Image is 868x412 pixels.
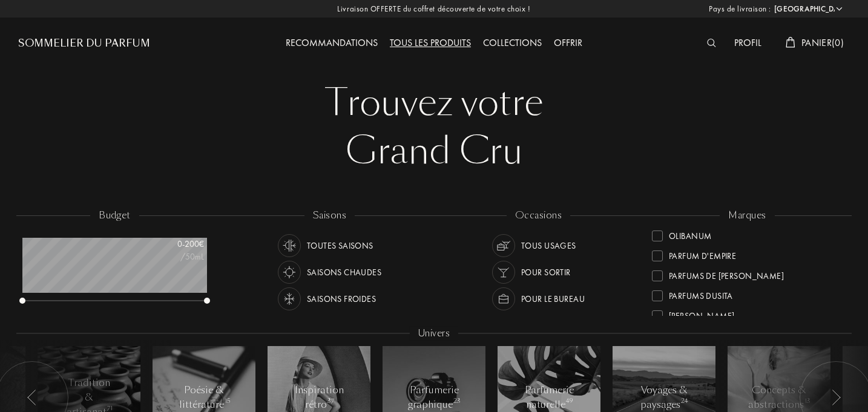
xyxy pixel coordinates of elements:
div: Collections [477,36,548,51]
img: usage_season_hot_white.svg [281,264,298,281]
div: Tous usages [521,234,576,257]
div: /50mL [143,250,204,263]
div: Parfumerie graphique [408,383,460,412]
span: 23 [453,397,461,405]
span: 49 [566,397,573,405]
img: usage_season_cold_white.svg [281,290,298,307]
div: budget [90,209,139,223]
div: Toutes saisons [307,234,373,257]
img: arr_left.svg [27,390,37,405]
div: Poésie & littérature [179,383,230,412]
a: Sommelier du Parfum [18,36,150,51]
span: Panier ( 0 ) [801,36,844,49]
div: Tous les produits [384,36,477,51]
div: Parfums Dusita [669,286,733,302]
span: 15 [225,397,230,405]
div: Parfum d'Empire [669,246,736,262]
a: Offrir [548,36,588,49]
img: cart_white.svg [786,37,795,48]
div: Recommandations [280,36,384,51]
div: Parfums de [PERSON_NAME] [669,266,784,282]
div: Univers [410,327,458,341]
div: Profil [728,36,768,51]
div: Saisons froides [307,287,376,310]
a: Collections [477,36,548,49]
div: Saisons chaudes [307,261,381,284]
div: 0 - 200 € [143,238,204,250]
div: Offrir [548,36,588,51]
span: 24 [681,397,688,405]
img: usage_occasion_party_white.svg [495,264,512,281]
div: Pour le bureau [521,287,585,310]
div: Grand Cru [27,127,841,175]
a: Profil [728,36,768,49]
div: Inspiration rétro [294,383,345,412]
img: usage_season_average_white.svg [281,237,298,254]
div: Olibanum [669,226,711,242]
img: usage_occasion_all_white.svg [495,237,512,254]
a: Recommandations [280,36,384,49]
div: occasions [507,209,570,223]
span: Pays de livraison : [709,3,771,15]
img: usage_occasion_work_white.svg [495,290,512,307]
img: search_icn_white.svg [707,39,716,47]
div: Pour sortir [521,261,571,284]
div: saisons [304,209,355,223]
span: 37 [327,397,334,405]
img: arr_left.svg [831,390,841,405]
a: Tous les produits [384,36,477,49]
div: marques [720,209,774,223]
div: Parfumerie naturelle [524,383,575,412]
div: [PERSON_NAME] [669,306,734,322]
div: Trouvez votre [27,79,841,127]
div: Voyages & paysages [639,383,690,412]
